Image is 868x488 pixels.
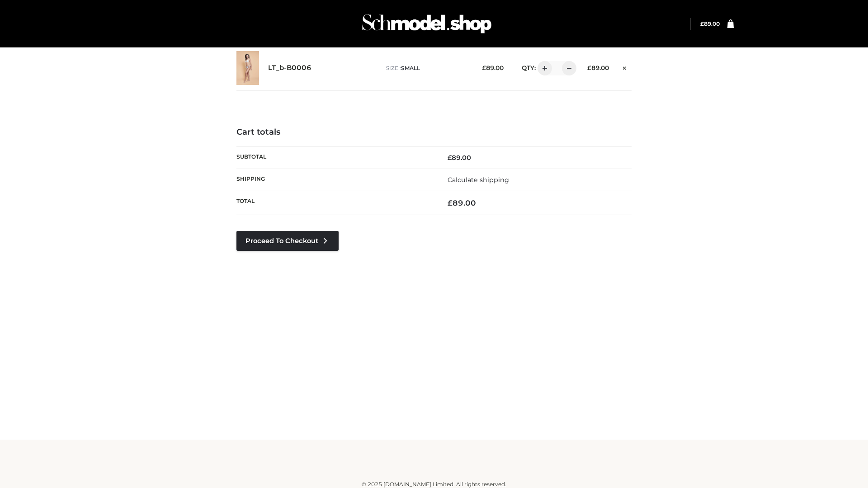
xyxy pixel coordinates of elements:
bdi: 89.00 [700,20,720,27]
bdi: 89.00 [587,64,609,71]
a: Calculate shipping [448,176,509,184]
span: £ [448,154,452,162]
bdi: 89.00 [448,154,471,162]
span: £ [448,198,453,207]
span: £ [700,20,704,27]
a: £89.00 [700,20,720,27]
img: LT_b-B0006 - SMALL [236,51,259,85]
th: Total [236,191,434,215]
span: £ [482,64,486,71]
th: Subtotal [236,146,434,169]
a: LT_b-B0006 [268,64,311,72]
img: Schmodel Admin 964 [359,6,495,42]
span: SMALL [401,65,420,71]
div: QTY: [513,61,573,75]
a: Remove this item [618,61,632,73]
h4: Cart totals [236,127,632,137]
span: £ [587,64,591,71]
th: Shipping [236,169,434,191]
p: size : [386,64,468,72]
a: Proceed to Checkout [236,231,339,251]
bdi: 89.00 [482,64,504,71]
bdi: 89.00 [448,198,476,207]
